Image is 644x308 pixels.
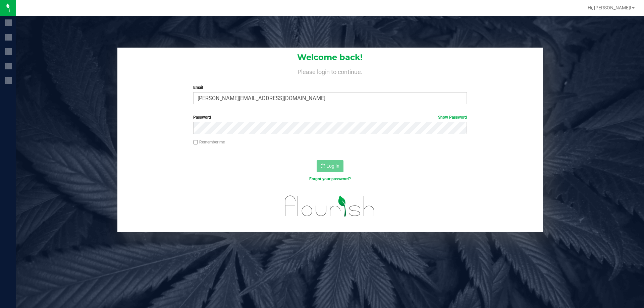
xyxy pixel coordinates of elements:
[588,5,631,10] span: Hi, [PERSON_NAME]!
[309,177,351,181] a: Forgot your password?
[117,53,543,62] h1: Welcome back!
[277,189,383,223] img: flourish_logo.svg
[193,115,211,120] span: Password
[193,139,225,145] label: Remember me
[438,115,467,120] a: Show Password
[117,67,543,75] h4: Please login to continue.
[193,140,198,145] input: Remember me
[193,84,467,90] label: Email
[326,163,339,169] span: Log In
[317,160,343,172] button: Log In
